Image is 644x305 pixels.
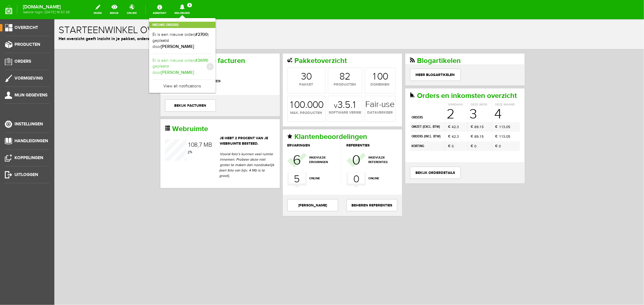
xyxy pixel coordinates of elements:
span: , [402,115,402,119]
h3: referenties [292,124,342,128]
span: , [402,105,402,109]
div: 1 [426,115,427,120]
span: 0 [420,124,422,130]
div: 0 [245,81,251,91]
div: 0 [264,81,270,91]
div: 1 [236,81,239,91]
b: #2700 [195,32,208,37]
div: 4 [440,88,447,102]
div: 3 [415,88,423,102]
span: , [143,122,145,130]
td: orders [356,88,391,103]
div: 9 [422,105,424,110]
b: incl. BTW [371,115,386,119]
p: Het overzicht geeft inzicht in je pakket, orders en dataverkeer. [4,16,585,23]
div: 5 [454,115,456,120]
p: Vooral foto’s kunnen veel ruimte innemen. Probeer deze niet groter te maken dan noodzakelijk (een... [165,132,221,159]
span: software versie [274,91,308,96]
a: bekijk [106,3,122,16]
a: View all notifications [153,80,212,90]
div: 2 [392,88,401,102]
span: Orders [14,59,31,64]
div: 0 [240,81,246,91]
div: 4 [397,105,399,110]
h2: Pakketoverzicht [233,38,343,46]
h2: Webruimte [111,106,221,114]
div: 2 [399,105,402,110]
span: Instellingen [14,121,43,127]
span: ingevulde referenties [314,136,342,145]
span: Uitloggen [14,172,38,177]
span: Mijn gegevens [14,93,47,98]
th: Deze week [413,83,438,88]
th: Vandaag [391,83,413,88]
span: Koppelingen [14,155,43,160]
div: 3 [247,53,252,62]
div: 1 [319,53,322,62]
span: online [255,157,283,162]
div: 1 [134,123,136,129]
div: 1 [426,105,427,110]
div: 1 [445,115,446,120]
a: Er is een nieuwe order(#2700) geplaatst door[PERSON_NAME] [153,32,212,50]
span: MB [149,122,158,129]
div: 3 [402,115,405,120]
h1: Starteenwinkel overzicht [4,6,585,16]
div: 0 [328,53,334,62]
header: Je hebt 2 procent van je webruimte besteed. [111,116,221,127]
span: Vormgeving [14,76,43,81]
span: 0 [397,124,399,130]
div: 8 [285,53,291,62]
div: 9 [422,115,424,120]
b: [PERSON_NAME] [161,70,194,75]
span: dataverkeer [311,91,341,96]
div: 2 [399,115,402,120]
span: , [424,115,425,119]
span: domeinen [311,63,341,68]
div: 8 [420,105,422,110]
div: 2 [290,53,296,62]
span: Producten [14,42,40,47]
div: 8 [140,123,143,129]
div: 0 [252,53,258,62]
a: Meldingen2 Nieuwe ordersEr is een nieuwe order(#2700) geplaatst door[PERSON_NAME]Er is een nieuwe... [171,3,194,16]
span: laatste login: [DATE] 18:57:28 [23,11,70,14]
span: , [424,105,425,109]
a: bekijk facturen [111,80,162,92]
h2: Klantenbeoordelingen [233,114,343,121]
h2: Openstaande facturen [111,38,221,46]
span: , [451,105,452,109]
span: v [280,82,284,91]
div: 4 [397,115,399,120]
td: omzet ( ) [356,103,391,112]
div: 0 [136,123,140,129]
span: pakket [233,63,271,68]
td: orders ( ) [356,112,391,122]
th: Deze maand [438,83,466,88]
div: 6 [239,134,247,148]
b: [PERSON_NAME] [161,44,194,49]
div: 0 [452,115,454,120]
a: bekijk orderdetails [356,147,406,159]
span: , [451,115,452,119]
p: Er zijn openstaande facturen [111,57,221,68]
b: excl. BTW [370,105,385,110]
strong: 0 [123,58,127,66]
div: 0 [452,105,454,110]
h2: Nieuwe orders [149,22,216,28]
strong: 3.5.1 [280,81,302,91]
a: wijzig [90,3,105,16]
h2: Blogartikelen [356,38,466,46]
div: 1 [447,115,448,120]
b: #2699 [195,58,208,63]
a: online [123,3,140,16]
span: Handleidingen [14,138,48,143]
td: korting [356,122,391,132]
a: [PERSON_NAME] [233,180,284,192]
span: . [251,80,253,91]
a: Meer blogartikelen [356,49,406,61]
div: 2 [133,130,136,136]
a: Assistent [149,3,170,16]
div: 3 [402,105,405,110]
div: 5 [240,154,246,166]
